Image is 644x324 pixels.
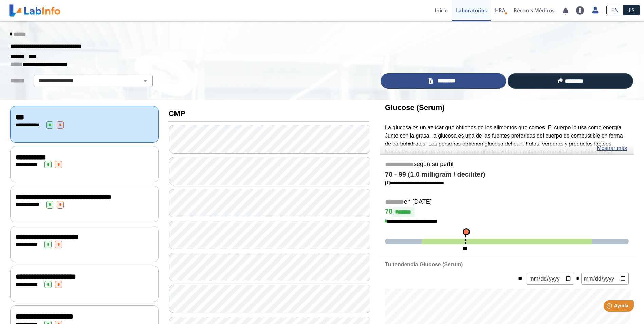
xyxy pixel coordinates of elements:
input: mm/dd/yyyy [581,273,629,285]
a: EN [606,5,624,15]
iframe: Help widget launcher [584,298,637,317]
a: [1] [385,180,444,185]
p: La glucosa es un azúcar que obtienes de los alimentos que comes. El cuerpo lo usa como energía. J... [385,124,629,173]
h5: según su perfil [385,161,629,168]
h5: en [DATE] [385,198,629,206]
h4: 78 [385,207,629,217]
input: mm/dd/yyyy [527,273,574,285]
span: HRA [495,7,505,14]
b: Glucose (Serum) [385,103,445,112]
b: CMP [169,109,185,118]
b: Tu tendencia Glucose (Serum) [385,262,463,267]
a: Mostrar más [597,144,627,152]
a: ES [624,5,640,15]
h4: 70 - 99 (1.0 milligram / deciliter) [385,170,629,179]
